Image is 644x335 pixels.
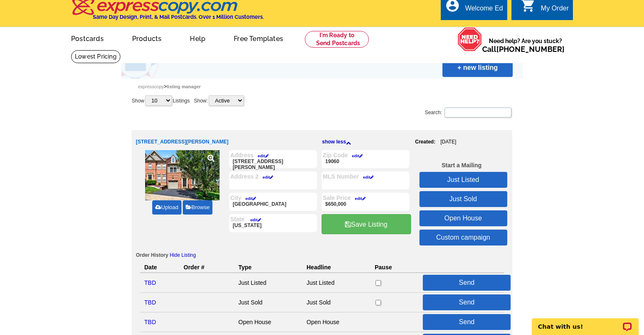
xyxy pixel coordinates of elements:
th: Headline [302,262,371,273]
p: [US_STATE] [230,222,316,231]
label: Show Listings [132,95,190,107]
a: Open House [419,210,507,226]
span: Listing Manager [167,84,201,89]
a: TBD [144,279,156,286]
p: Show: [194,95,245,107]
td: Open House [302,312,371,332]
img: thumb-68a600f0b370b.jpg [145,150,220,200]
button: Send [423,275,511,291]
span: Order History [136,252,168,258]
a: edit [254,153,268,158]
a: edit [348,153,363,158]
td: Just Listed [234,273,302,293]
a: Postcards [58,28,117,48]
a: edit [351,196,365,201]
a: edit [359,175,373,179]
strong: Created: [415,139,436,145]
p: $650,000 [323,201,408,210]
th: Date [140,262,179,273]
p: 19060 [323,159,408,167]
button: Send [423,294,511,310]
td: Just Sold [302,293,371,312]
td: Just Listed [302,273,371,293]
h3: Start a Mailing [442,161,482,169]
a: Same Day Design, Print, & Mail Postcards. Over 1 Million Customers. [71,4,264,20]
div: My Order [541,5,569,16]
a: edit [241,196,256,201]
label: Address [230,152,316,159]
h4: Same Day Design, Print, & Mail Postcards. Over 1 Million Customers. [93,14,264,20]
label: Sale Price [323,194,408,201]
a: Free Templates [220,28,296,48]
span: Need help? Are you stuck? [482,37,569,54]
input: Search: [445,107,511,118]
a: + new listing [442,59,513,77]
th: Order # [179,262,234,273]
div: Welcome Ed [465,5,503,16]
span: [STREET_ADDRESS][PERSON_NAME] [136,139,228,145]
p: [GEOGRAPHIC_DATA] [230,201,316,210]
div: > [121,79,523,95]
a: Just Sold [419,191,507,207]
a: Just Listed [419,172,507,188]
a: Products [119,28,175,48]
label: Address 2 [230,173,316,180]
img: help [457,27,482,51]
button: Send [423,314,511,330]
td: Just Sold [234,293,302,312]
p: [STREET_ADDRESS][PERSON_NAME] [230,159,316,167]
a: Help [176,28,219,48]
a: Hide Listing [170,252,196,258]
a: TBD [144,299,156,306]
span: [DATE] [435,139,456,145]
a: shopping_cart My Order [521,3,569,14]
a: [PHONE_NUMBER] [496,45,565,54]
a: Custom campaign [419,230,507,245]
a: Expresscopy [138,84,164,89]
a: edit [258,175,273,179]
th: Type [234,262,302,273]
label: Search: [425,107,512,118]
label: MLS Number [323,173,408,180]
label: City [230,194,316,201]
a: Upload [152,200,181,215]
iframe: LiveChat chat widget [526,309,644,335]
a: Save Listing [322,214,411,234]
label: State [230,216,316,222]
td: Open House [234,312,302,332]
label: Zip Code [323,152,408,159]
th: Pause [371,262,419,273]
a: edit [246,217,261,222]
select: ShowListings [145,95,172,106]
span: Call [482,45,565,54]
a: TBD [144,319,156,325]
a: show less [322,133,415,150]
a: Browse [183,200,212,215]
